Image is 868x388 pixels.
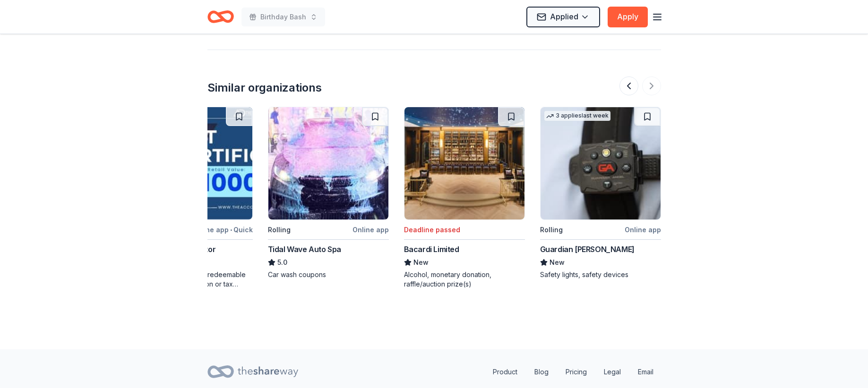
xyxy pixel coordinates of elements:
[241,8,325,26] button: Birthday Bash
[404,107,525,289] a: Image for Bacardi LimitedDeadline passedBacardi LimitedNewAlcohol, monetary donation, raffle/auct...
[527,363,556,381] a: Blog
[268,107,388,219] img: Image for Tidal Wave Auto Spa
[558,363,594,381] a: Pricing
[540,270,661,279] div: Safety lights, safety devices
[404,244,459,255] div: Bacardi Limited
[352,224,389,236] div: Online app
[526,7,600,27] button: Applied
[596,363,628,381] a: Legal
[260,11,306,23] span: Birthday Bash
[268,270,389,279] div: Car wash coupons
[550,257,565,268] span: New
[404,107,524,219] img: Image for Bacardi Limited
[268,107,389,279] a: Image for Tidal Wave Auto SpaRollingOnline appTidal Wave Auto Spa5.0Car wash coupons
[540,107,661,279] a: Image for Guardian Angel Device3 applieslast weekRollingOnline appGuardian [PERSON_NAME]NewSafety...
[404,270,525,289] div: Alcohol, monetary donation, raffle/auction prize(s)
[485,363,661,381] nav: quick links
[404,224,460,236] div: Deadline passed
[544,111,610,121] div: 3 applies last week
[630,363,661,381] a: Email
[207,80,322,95] div: Similar organizations
[207,6,234,28] a: Home
[192,224,253,236] div: Online app Quick
[485,363,525,381] a: Product
[608,7,648,27] button: Apply
[541,107,661,219] img: Image for Guardian Angel Device
[277,257,287,268] span: 5.0
[413,257,429,268] span: New
[540,224,563,236] div: Rolling
[268,224,291,236] div: Rolling
[550,10,578,23] span: Applied
[625,224,661,236] div: Online app
[268,244,341,255] div: Tidal Wave Auto Spa
[540,244,635,255] div: Guardian [PERSON_NAME]
[230,226,232,234] span: •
